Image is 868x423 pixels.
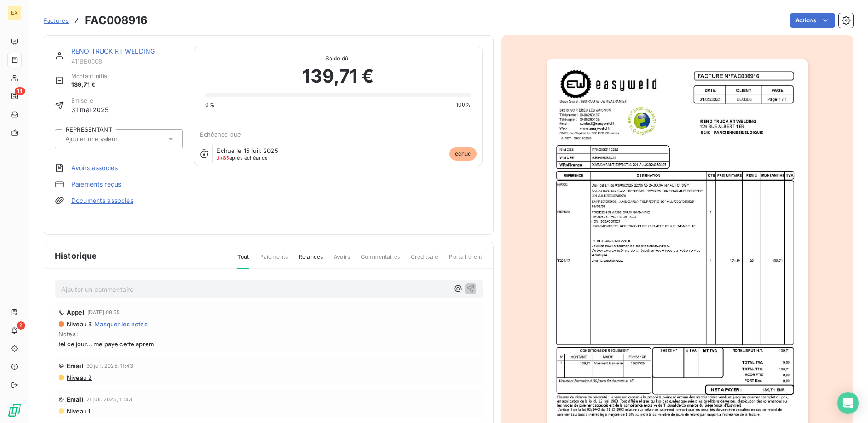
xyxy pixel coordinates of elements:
[71,196,133,205] a: Documents associés
[67,362,84,369] span: Email
[67,396,84,403] span: Email
[94,320,148,328] span: Masquer les notes
[302,63,374,90] span: 139,71 €
[59,330,479,338] span: Notes :
[237,253,249,269] span: Tout
[205,101,214,109] span: 0%
[217,155,229,161] span: J+85
[66,374,92,381] span: Niveau 2
[205,54,471,63] span: Solde dû :
[15,87,25,95] span: 14
[71,58,183,65] span: 411BE0008
[66,320,92,328] span: Niveau 3
[86,363,133,369] span: 30 juil. 2025, 11:43
[87,310,120,315] span: [DATE] 08:55
[217,147,278,154] span: Échue le 15 juil. 2025
[456,101,471,109] span: 100%
[66,408,90,415] span: Niveau 1
[334,253,350,268] span: Avoirs
[260,253,288,268] span: Paiements
[86,397,132,402] span: 21 juil. 2025, 11:43
[7,5,22,20] div: EA
[55,250,97,262] span: Historique
[44,17,69,24] span: Factures
[837,392,859,414] div: Open Intercom Messenger
[71,72,108,80] span: Montant initial
[299,253,323,268] span: Relances
[64,135,156,143] input: Ajouter une valeur
[7,403,22,418] img: Logo LeanPay
[85,12,148,29] h3: FAC008916
[71,105,109,114] span: 31 mai 2025
[17,321,25,330] span: 2
[44,16,69,25] a: Factures
[449,253,482,268] span: Portail client
[217,155,267,161] span: après échéance
[59,340,479,348] span: tel ce jour... me paye cette aprem
[790,13,835,28] button: Actions
[67,309,84,316] span: Appel
[361,253,400,268] span: Commentaires
[449,147,477,161] span: échue
[71,180,121,189] a: Paiements reçus
[71,97,109,105] span: Émise le
[71,163,118,172] a: Avoirs associés
[71,47,155,55] a: RENO TRUCK RT WELDING
[411,253,439,268] span: Creditsafe
[200,131,241,138] span: Échéance due
[71,80,108,89] span: 139,71 €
